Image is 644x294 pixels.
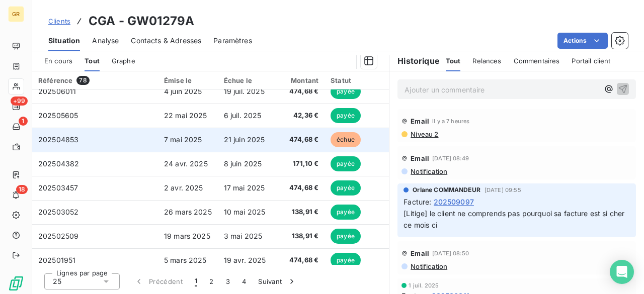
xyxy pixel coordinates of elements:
[284,86,319,96] span: 474,68 €
[224,111,262,120] span: 6 juil. 2025
[48,36,80,46] span: Situation
[224,232,263,240] span: 3 mai 2025
[224,135,265,144] span: 21 juin 2025
[572,57,610,65] span: Portail client
[411,117,429,125] span: Email
[331,229,361,244] span: payée
[164,232,210,240] span: 19 mars 2025
[284,183,319,193] span: 474,68 €
[16,185,28,194] span: 18
[48,16,70,26] a: Clients
[284,135,319,145] span: 474,68 €
[331,84,361,99] span: payée
[224,76,272,84] div: Échue le
[38,232,78,240] span: 202502509
[8,275,24,291] img: Logo LeanPay
[164,208,212,216] span: 26 mars 2025
[164,111,207,120] span: 22 mai 2025
[164,135,202,144] span: 7 mai 2025
[164,256,207,264] span: 5 mars 2025
[284,159,319,169] span: 171,10 €
[331,132,361,147] span: échue
[410,130,438,138] span: Niveau 2
[610,260,634,284] div: Open Intercom Messenger
[284,255,319,265] span: 474,68 €
[331,76,376,84] div: Statut
[224,87,265,95] span: 19 juil. 2025
[331,180,361,195] span: payée
[38,76,152,85] div: Référence
[252,271,303,292] button: Suivant
[164,183,203,192] span: 2 avr. 2025
[446,57,461,65] span: Tout
[203,271,219,292] button: 2
[514,57,560,65] span: Commentaires
[128,271,189,292] button: Précédent
[38,183,78,192] span: 202503457
[131,36,201,46] span: Contacts & Adresses
[472,57,501,65] span: Relances
[38,135,78,144] span: 202504853
[413,185,480,194] span: Orlane COMMANDEUR
[389,55,440,67] h6: Historique
[89,12,194,30] h3: CGA - GW01279A
[220,271,236,292] button: 3
[432,118,469,124] span: il y a 7 heures
[331,108,361,123] span: payée
[85,57,100,65] span: Tout
[53,276,61,286] span: 25
[331,253,361,268] span: payée
[224,208,266,216] span: 10 mai 2025
[213,36,252,46] span: Paramètres
[38,111,78,120] span: 202505605
[284,76,319,84] div: Montant
[44,57,72,65] span: En cours
[189,271,203,292] button: 1
[485,187,521,193] span: [DATE] 09:55
[236,271,252,292] button: 4
[410,262,447,270] span: Notification
[164,76,212,84] div: Émise le
[48,17,70,25] span: Clients
[432,250,469,256] span: [DATE] 08:50
[284,111,319,121] span: 42,36 €
[404,209,626,229] span: [Litige] le client ne comprends pas pourquoi sa facture est si cher ce mois ci
[76,76,89,85] span: 78
[92,36,119,46] span: Analyse
[331,156,361,171] span: payée
[224,183,265,192] span: 17 mai 2025
[432,155,469,161] span: [DATE] 08:49
[411,154,429,162] span: Email
[557,33,608,49] button: Actions
[38,256,75,264] span: 202501951
[284,207,319,217] span: 138,91 €
[331,205,361,220] span: payée
[112,57,135,65] span: Graphe
[11,96,28,106] span: +99
[410,167,447,175] span: Notification
[195,276,197,286] span: 1
[389,76,416,84] div: Délai
[19,117,28,126] span: 1
[38,208,78,216] span: 202503052
[38,159,79,168] span: 202504382
[224,256,266,264] span: 19 avr. 2025
[38,87,76,95] span: 202506011
[434,197,474,207] span: 202509097
[409,282,439,288] span: 1 juil. 2025
[411,249,429,257] span: Email
[164,87,202,95] span: 4 juin 2025
[224,159,262,168] span: 8 juin 2025
[8,6,24,22] div: GR
[284,231,319,241] span: 138,91 €
[404,197,431,207] span: Facture :
[164,159,208,168] span: 24 avr. 2025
